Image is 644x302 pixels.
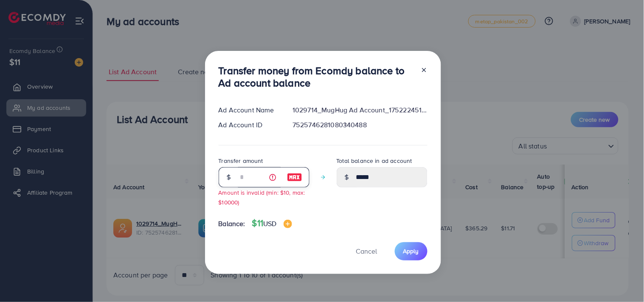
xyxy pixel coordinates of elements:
[212,120,286,130] div: Ad Account ID
[219,188,305,206] small: Amount is invalid (min: $10, max: $10000)
[284,220,292,228] img: image
[356,246,377,256] span: Cancel
[403,247,419,255] span: Apply
[286,105,434,115] div: 1029714_MugHug Ad Account_1752224518907
[395,242,427,260] button: Apply
[219,157,263,165] label: Transfer amount
[219,64,414,89] h3: Transfer money from Ecomdy balance to Ad account balance
[608,264,638,296] iframe: Chat
[286,120,434,130] div: 7525746281080340488
[212,105,286,115] div: Ad Account Name
[263,219,276,228] span: USD
[287,172,302,182] img: image
[252,218,292,229] h4: $11
[337,157,412,165] label: Total balance in ad account
[346,242,388,260] button: Cancel
[219,219,245,229] span: Balance:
